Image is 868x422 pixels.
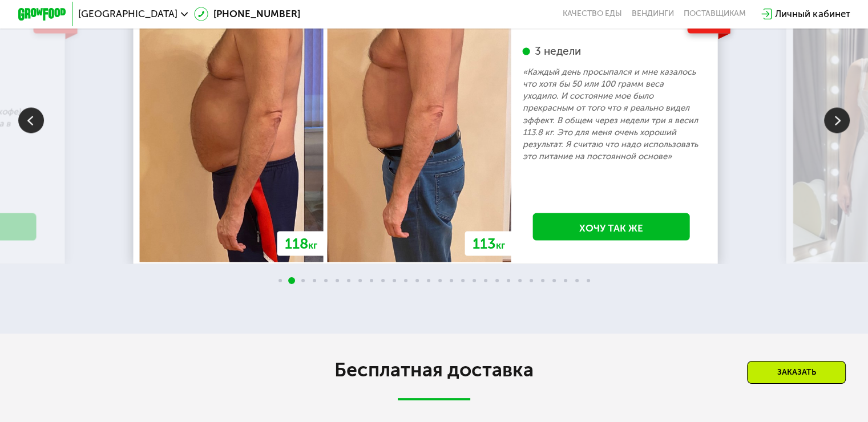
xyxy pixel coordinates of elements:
[632,9,674,19] a: Вендинги
[747,361,846,384] div: Заказать
[194,7,300,21] a: [PHONE_NUMBER]
[684,9,746,19] div: поставщикам
[523,66,700,163] p: «Каждый день просыпался и мне казалось что хотя бы 50 или 100 грамм веса уходило. И состояние мое...
[18,108,44,133] img: Slide left
[523,44,700,58] div: 3 недели
[687,3,730,33] div: -5
[532,213,689,241] a: Хочу так же
[308,240,317,251] span: кг
[775,7,850,21] div: Личный кабинет
[277,232,325,256] div: 118
[34,3,78,33] div: -6
[96,358,772,382] h2: Бесплатная доставка
[563,9,622,19] a: Качество еды
[824,108,850,133] img: Slide right
[496,240,505,251] span: кг
[465,232,512,256] div: 113
[78,9,177,19] span: [GEOGRAPHIC_DATA]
